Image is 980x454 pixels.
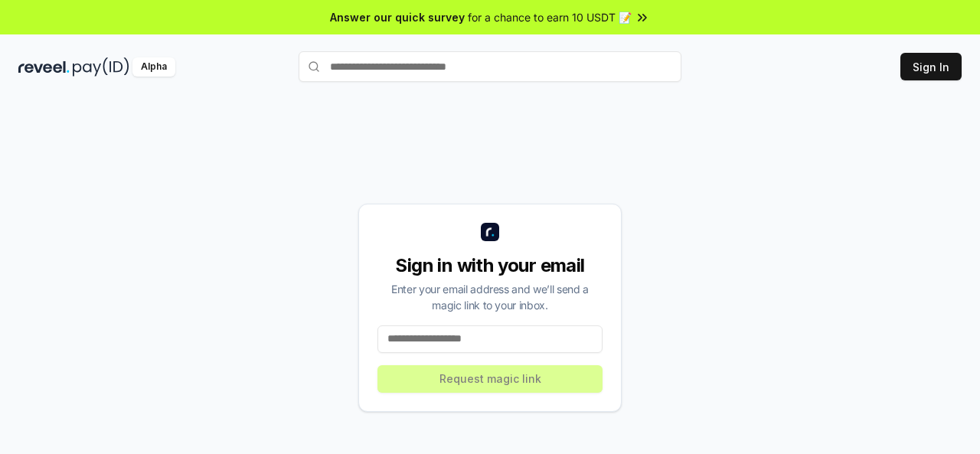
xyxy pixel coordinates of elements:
div: Enter your email address and we’ll send a magic link to your inbox. [377,281,603,313]
div: Sign in with your email [377,253,603,278]
img: pay_id [73,57,129,77]
img: logo_small [481,223,499,241]
span: for a chance to earn 10 USDT 📝 [468,9,632,25]
div: Alpha [132,57,175,77]
img: reveel_dark [18,57,70,77]
span: Answer our quick survey [330,9,465,25]
button: Sign In [900,53,962,80]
